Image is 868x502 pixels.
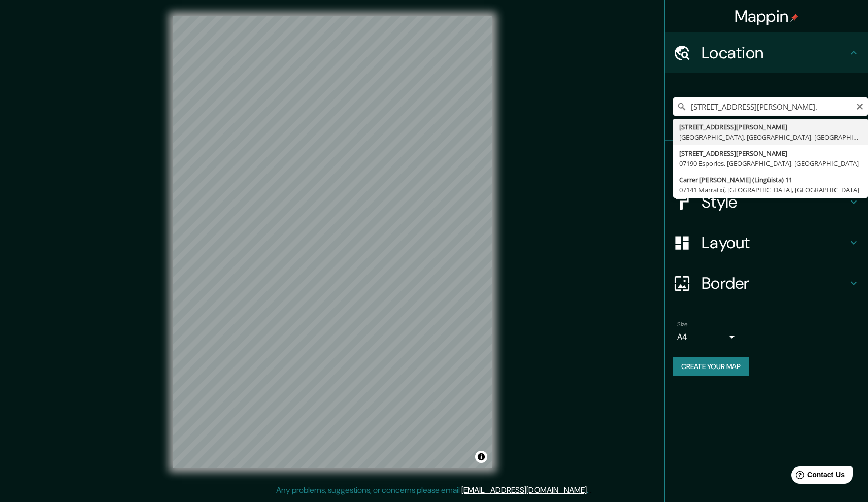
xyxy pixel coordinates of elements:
[665,222,868,263] div: Layout
[665,182,868,222] div: Style
[475,451,487,463] button: Toggle attribution
[590,484,592,496] div: .
[173,16,492,468] canvas: Map
[588,484,590,496] div: .
[679,158,862,169] div: 07190 Esporles, [GEOGRAPHIC_DATA], [GEOGRAPHIC_DATA]
[665,141,868,182] div: Pins
[665,263,868,304] div: Border
[673,97,868,116] input: Pick your city or area
[702,192,848,212] h4: Style
[677,329,738,345] div: A4
[778,462,857,491] iframe: Help widget launcher
[276,484,588,496] p: Any problems, suggestions, or concerns please email .
[702,232,848,253] h4: Layout
[679,122,862,132] div: [STREET_ADDRESS][PERSON_NAME]
[790,14,798,22] img: pin-icon.png
[679,175,862,185] div: Carrer [PERSON_NAME] (Lingüista) 11
[673,357,749,376] button: Create your map
[702,43,848,63] h4: Location
[679,148,862,158] div: [STREET_ADDRESS][PERSON_NAME]
[702,273,848,293] h4: Border
[856,101,864,111] button: Clear
[735,6,799,26] h4: Mappin
[665,32,868,73] div: Location
[677,320,688,329] label: Size
[679,132,862,142] div: [GEOGRAPHIC_DATA], [GEOGRAPHIC_DATA], [GEOGRAPHIC_DATA]
[461,485,587,495] a: [EMAIL_ADDRESS][DOMAIN_NAME]
[679,185,862,195] div: 07141 Marratxí, [GEOGRAPHIC_DATA], [GEOGRAPHIC_DATA]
